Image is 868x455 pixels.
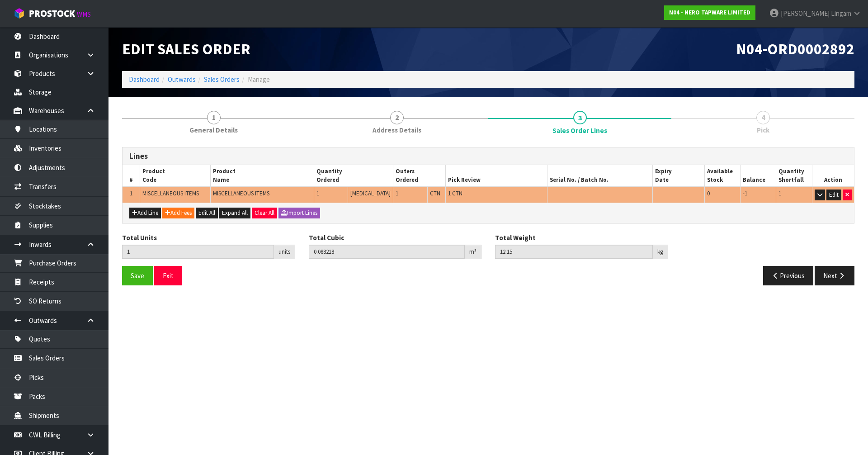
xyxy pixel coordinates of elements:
img: cube-alt.png [14,8,25,19]
input: Total Weight [495,245,653,259]
th: Serial No. / Batch No. [547,165,652,187]
th: Available Stock [704,165,741,187]
span: Manage [248,75,270,84]
span: Sales Order Lines [552,126,607,135]
button: Edit All [196,208,218,218]
button: Edit [826,190,841,200]
div: units [274,245,295,259]
span: 3 [573,111,587,124]
label: Total Cubic [309,233,344,242]
span: 0 [707,190,710,197]
button: Previous [763,266,814,285]
span: 1 [396,190,398,197]
button: Save [122,266,153,285]
span: CTN [430,190,440,197]
th: Action [812,165,854,187]
input: Total Units [122,245,274,259]
th: Product Code [140,165,210,187]
th: Expiry Date [653,165,704,187]
span: General Details [189,125,238,135]
small: WMS [77,10,91,19]
label: Total Units [122,233,157,242]
th: Outers Ordered [393,165,446,187]
span: Address Details [373,125,421,135]
span: 1 [316,190,319,197]
span: Lingam [831,9,851,18]
th: Quantity Shortfall [776,165,812,187]
span: MISCELLANEOUS ITEMS [213,190,269,197]
button: Clear All [252,208,277,218]
span: MISCELLANEOUS ITEMS [142,190,199,197]
button: Import Lines [278,208,320,218]
span: 1 CTN [448,190,462,197]
button: Expand All [219,208,250,218]
input: Total Cubic [309,245,465,259]
span: N04-ORD0002892 [736,39,854,58]
span: [PERSON_NAME] [781,9,830,18]
span: 2 [390,111,404,124]
span: 1 [130,190,132,197]
strong: N04 - NERO TAPWARE LIMITED [669,9,750,16]
div: kg [653,245,668,259]
button: Next [815,266,854,285]
button: Add Line [129,208,161,218]
th: Quantity Ordered [314,165,393,187]
span: 4 [756,111,770,124]
span: Expand All [222,209,248,217]
button: Add Fees [162,208,194,218]
th: Product Name [210,165,314,187]
th: # [123,165,140,187]
button: Exit [154,266,182,285]
th: Pick Review [445,165,547,187]
span: [MEDICAL_DATA] [350,190,391,197]
span: Sales Order Lines [122,140,854,293]
a: N04 - NERO TAPWARE LIMITED [664,5,755,20]
span: Save [131,271,144,280]
a: Outwards [168,75,196,84]
span: Edit Sales Order [122,39,250,58]
span: Pick [757,125,769,135]
span: ProStock [29,8,75,19]
span: 1 [778,190,781,197]
h3: Lines [129,152,847,161]
label: Total Weight [495,233,536,242]
a: Dashboard [129,75,160,84]
span: -1 [743,190,747,197]
th: Balance [741,165,776,187]
span: 1 [207,111,221,124]
a: Sales Orders [204,75,240,84]
div: m³ [465,245,481,259]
